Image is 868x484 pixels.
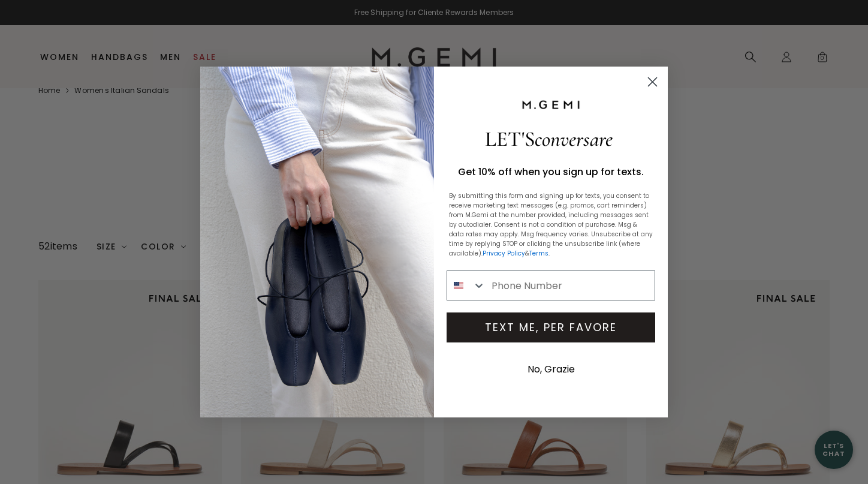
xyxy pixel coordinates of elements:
img: The Una [200,67,434,417]
p: By submitting this form and signing up for texts, you consent to receive marketing text messages ... [449,191,653,258]
input: Phone Number [486,271,655,300]
img: M.Gemi [521,100,581,110]
a: Terms [529,249,548,258]
span: Get 10% off when you sign up for texts. [458,165,644,179]
span: LET'S [485,127,613,152]
button: No, Grazie [522,354,581,384]
a: Privacy Policy [483,249,525,258]
span: conversare [535,127,613,152]
button: Close dialog [642,71,663,92]
button: Search Countries [447,271,486,300]
img: United States [454,281,463,290]
button: TEXT ME, PER FAVORE [447,312,655,342]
